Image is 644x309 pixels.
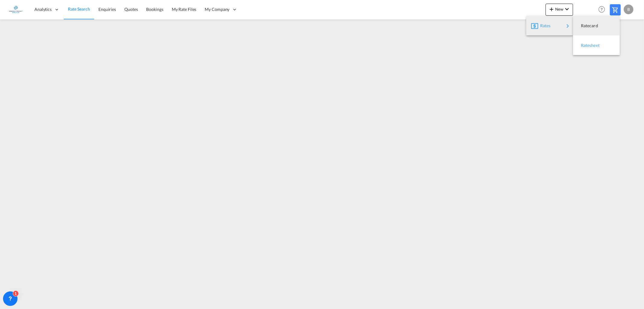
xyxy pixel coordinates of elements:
[540,20,547,32] span: Rates
[564,22,572,30] md-icon: icon-chevron-right
[578,18,615,33] div: Ratecard
[578,38,615,53] div: Ratesheet
[581,20,588,32] span: Ratecard
[581,39,588,51] span: Ratesheet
